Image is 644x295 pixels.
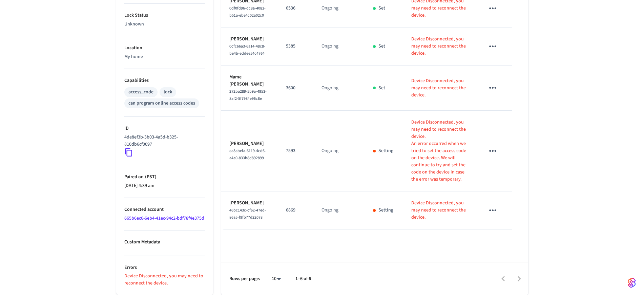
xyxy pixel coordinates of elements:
div: 10 [268,274,285,284]
p: [PERSON_NAME] [229,200,270,207]
img: SeamLogoGradient.69752ec5.svg [628,277,636,288]
p: 4de8ef3b-3b03-4a5d-b325-810db6cf0097 [124,134,202,148]
p: Paired on [124,173,205,181]
p: 6536 [286,5,305,12]
td: Ongoing [313,66,365,111]
p: Rows per page: [229,275,260,282]
span: 0df0fd96-dc8a-4082-b51a-ebe4c02a02c0 [229,5,266,18]
div: lock [164,89,172,96]
p: ID [124,125,205,132]
span: ( PST ) [144,173,157,180]
p: 5385 [286,43,305,50]
p: Location [124,44,205,52]
p: My home [124,53,205,60]
p: Errors [124,264,205,271]
p: [PERSON_NAME] [229,140,270,147]
p: Unknown [124,21,205,28]
p: Device Disconnected, you may need to reconnect the device. [124,273,205,287]
div: access_code [128,89,153,96]
p: Device Disconnected, you may need to reconnect the device. [411,36,469,57]
span: 46bc143c-cf62-47ed-86a5-f9fb77d22078 [229,207,266,220]
td: Ongoing [313,27,365,66]
p: Mame [PERSON_NAME] [229,74,270,88]
p: [PERSON_NAME] [229,36,270,43]
p: Device Disconnected, you may need to reconnect the device. [411,119,469,140]
span: 0cfc66a3-6a14-48c8-be4b-eddee54c4764 [229,43,265,56]
p: An error occurred when we tried to set the access code on the device. We will continue to try and... [411,140,469,183]
p: Set [378,5,385,12]
a: 665b6ec6-6eb4-41ec-94c2-bdf78f4e375d [124,215,204,222]
p: 6869 [286,207,305,214]
div: can program online access codes [128,100,195,107]
p: Device Disconnected, you may need to reconnect the device. [411,200,469,221]
p: 1–6 of 6 [295,275,311,282]
p: Setting [378,147,393,154]
p: Setting [378,207,393,214]
span: 272ba289-5b9a-4953-8af2-5f7984e96c8e [229,89,267,102]
p: Set [378,43,385,50]
p: Custom Metadata [124,239,205,246]
p: Lock Status [124,12,205,19]
p: Capabilities [124,77,205,84]
p: [DATE] 4:39 am [124,182,205,189]
p: Device Disconnected, you may need to reconnect the device. [411,77,469,99]
span: ea3abefa-6119-4cd6-a4a0-833b8d892899 [229,148,266,161]
td: Ongoing [313,111,365,191]
td: Ongoing [313,191,365,229]
p: 7593 [286,147,305,154]
p: Set [378,85,385,92]
p: Connected account [124,206,205,213]
p: 3600 [286,85,305,92]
